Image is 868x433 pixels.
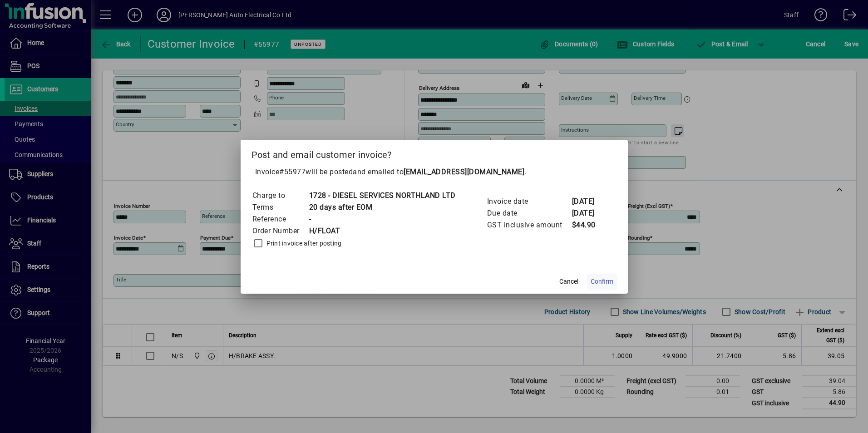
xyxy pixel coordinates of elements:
td: H/FLOAT [309,225,456,237]
td: - [309,213,456,225]
td: [DATE] [572,196,608,207]
td: Order Number [252,225,309,237]
button: Cancel [554,274,583,290]
td: Invoice date [487,196,572,207]
td: GST inclusive amount [487,219,572,231]
td: Terms [252,202,309,213]
td: [DATE] [572,207,608,219]
p: Invoice will be posted . [252,167,617,177]
td: Due date [487,207,572,219]
h2: Post and email customer invoice? [241,140,628,166]
span: #55977 [279,167,306,176]
td: Reference [252,213,309,225]
td: $44.90 [572,219,608,231]
span: Confirm [591,277,613,286]
td: 1728 - DIESEL SERVICES NORTHLAND LTD [309,190,456,202]
td: Charge to [252,190,309,202]
span: Cancel [559,277,578,286]
span: and emailed to [353,167,524,176]
label: Print invoice after posting [265,239,342,248]
td: 20 days after EOM [309,202,456,213]
button: Confirm [587,274,617,290]
b: [EMAIL_ADDRESS][DOMAIN_NAME] [404,167,524,176]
